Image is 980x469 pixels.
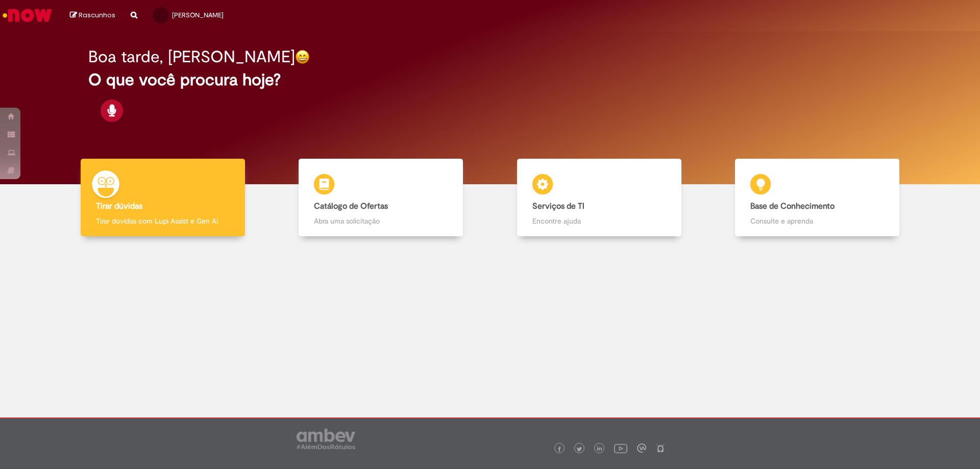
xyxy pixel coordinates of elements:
a: Catálogo de Ofertas Abra uma solicitação [272,159,491,237]
p: Encontre ajuda [532,216,666,226]
img: logo_footer_naosei.png [656,443,665,453]
b: Tirar dúvidas [96,201,142,211]
b: Catálogo de Ofertas [314,201,388,211]
img: logo_footer_ambev_rotulo_gray.png [297,429,355,449]
img: logo_footer_linkedin.png [597,446,602,452]
img: logo_footer_twitter.png [577,447,582,452]
img: logo_footer_youtube.png [614,441,627,455]
p: Tirar dúvidas com Lupi Assist e Gen Ai [96,216,230,226]
img: ServiceNow [1,5,54,26]
img: happy-face.png [295,50,310,64]
a: Tirar dúvidas Tirar dúvidas com Lupi Assist e Gen Ai [54,159,272,237]
img: logo_footer_workplace.png [637,443,646,453]
a: Base de Conhecimento Consulte e aprenda [708,159,927,237]
p: Abra uma solicitação [314,216,448,226]
span: Rascunhos [79,10,115,20]
img: logo_footer_facebook.png [557,447,562,452]
span: [PERSON_NAME] [172,11,224,19]
p: Consulte e aprenda [750,216,884,226]
b: Serviços de TI [532,201,584,211]
b: Base de Conhecimento [750,201,835,211]
a: Rascunhos [70,11,115,20]
a: Serviços de TI Encontre ajuda [490,159,708,237]
h2: O que você procura hoje? [88,71,892,89]
h2: Boa tarde, [PERSON_NAME] [88,48,295,66]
